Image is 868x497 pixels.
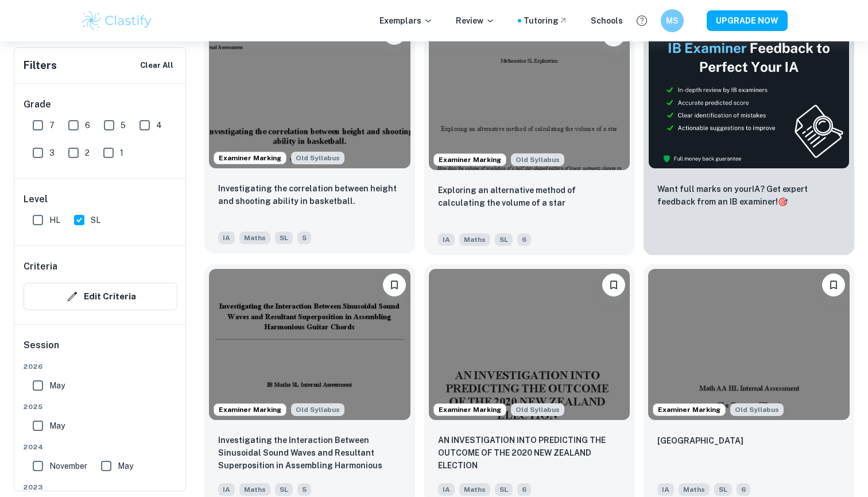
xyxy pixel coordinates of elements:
[275,232,293,244] span: SL
[24,361,177,372] span: 2026
[707,10,788,31] button: UPGRADE NOW
[524,14,568,27] a: Tutoring
[666,14,679,27] h6: MS
[429,19,630,170] img: Maths IA example thumbnail: Exploring an alternative method of calcu
[218,483,235,496] span: IA
[517,233,531,246] span: 6
[239,483,270,496] span: Maths
[156,119,162,132] span: 4
[24,57,57,74] h6: Filters
[737,483,750,496] span: 6
[80,9,153,32] img: Clastify logo
[648,269,850,420] img: Maths IA example thumbnail: Tower of Hanoi
[209,17,410,168] img: Maths IA example thumbnail: Investigating the correlation between he
[653,404,725,415] span: Examiner Marking
[291,403,344,416] div: Although this IA is written for the old math syllabus (last exam in November 2020), the current I...
[121,119,126,132] span: 5
[49,119,55,132] span: 7
[24,442,177,452] span: 2024
[118,460,133,472] span: May
[511,153,564,166] div: Although this IA is written for the old math syllabus (last exam in November 2020), the current I...
[459,483,490,496] span: Maths
[49,147,55,159] span: 3
[661,9,684,32] button: MS
[291,152,344,164] div: Although this IA is written for the old math syllabus (last exam in November 2020), the current I...
[714,483,732,496] span: SL
[778,197,788,206] span: 🎯
[602,273,625,296] button: Bookmark
[438,184,621,209] p: Exploring an alternative method of calculating the volume of a star
[424,14,635,255] a: Examiner MarkingAlthough this IA is written for the old math syllabus (last exam in November 2020...
[291,152,344,164] span: Old Syllabus
[209,269,410,420] img: Maths IA example thumbnail: Investigating the Interaction Between Si
[657,434,743,447] p: Tower of Hanoi
[379,14,433,27] p: Exemplars
[383,273,406,296] button: Bookmark
[91,214,100,226] span: SL
[632,11,652,30] button: Help and Feedback
[730,403,784,416] span: Old Syllabus
[239,232,270,244] span: Maths
[49,460,87,472] span: November
[218,182,401,207] p: Investigating the correlation between height and shooting ability in basketball.
[511,153,564,166] span: Old Syllabus
[49,419,65,432] span: May
[214,404,286,415] span: Examiner Marking
[644,14,854,255] a: ThumbnailWant full marks on yourIA? Get expert feedback from an IB examiner!
[85,147,90,159] span: 2
[591,14,623,27] a: Schools
[24,402,177,412] span: 2025
[85,119,90,132] span: 6
[511,403,564,416] div: Although this IA is written for the old math syllabus (last exam in November 2020), the current I...
[438,483,455,496] span: IA
[730,403,784,416] div: Although this IA is written for the old math syllabus (last exam in November 2020), the current I...
[297,232,311,244] span: 5
[438,434,621,472] p: AN INVESTIGATION INTO PREDICTING THE OUTCOME OF THE 2020 NEW ZEALAND ELECTION
[218,232,235,244] span: IA
[517,483,531,496] span: 6
[24,260,57,273] h6: Criteria
[24,192,177,206] h6: Level
[49,379,65,392] span: May
[434,155,506,165] span: Examiner Marking
[137,57,176,74] button: Clear All
[679,483,710,496] span: Maths
[495,483,513,496] span: SL
[24,482,177,492] span: 2023
[218,434,401,473] p: Investigating the Interaction Between Sinusoidal Sound Waves and Resultant Superposition in Assem...
[459,233,490,246] span: Maths
[24,283,177,310] button: Edit Criteria
[511,403,564,416] span: Old Syllabus
[657,483,674,496] span: IA
[214,153,286,163] span: Examiner Marking
[822,273,845,296] button: Bookmark
[456,14,495,27] p: Review
[24,338,177,361] h6: Session
[297,483,311,496] span: 5
[434,404,506,415] span: Examiner Marking
[24,98,177,111] h6: Grade
[49,214,60,226] span: HL
[291,403,344,416] span: Old Syllabus
[438,233,455,246] span: IA
[657,183,840,208] p: Want full marks on your IA ? Get expert feedback from an IB examiner!
[275,483,293,496] span: SL
[204,14,415,255] a: Examiner MarkingAlthough this IA is written for the old math syllabus (last exam in November 2020...
[648,19,850,169] img: Thumbnail
[495,233,513,246] span: SL
[429,269,630,420] img: Maths IA example thumbnail: AN INVESTIGATION INTO PREDICTING THE OUT
[120,147,123,159] span: 1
